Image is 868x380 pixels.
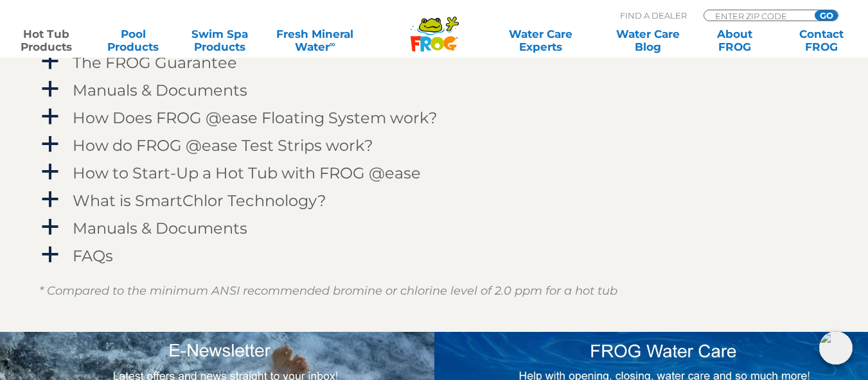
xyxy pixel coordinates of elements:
[73,82,247,99] h4: Manuals & Documents
[620,10,687,21] p: Find A Dealer
[13,28,80,53] a: Hot TubProducts
[40,80,60,99] span: a
[73,54,237,71] h4: The FROG Guarantee
[819,331,853,365] img: openIcon
[788,28,855,53] a: ContactFROG
[73,109,438,126] h4: How Does FROG @ease Floating System work?
[40,135,60,154] span: a
[73,192,326,209] h4: What is SmartChlor Technology?
[39,78,829,102] a: a Manuals & Documents
[40,218,60,237] span: a
[100,28,167,53] a: PoolProducts
[39,106,829,130] a: a How Does FROG @ease Floating System work?
[73,137,373,154] h4: How do FROG @ease Test Strips work?
[40,162,60,182] span: a
[273,28,357,53] a: Fresh MineralWater∞
[815,10,838,21] input: GO
[39,244,829,268] a: a FAQs
[714,10,801,21] input: Zip Code Form
[186,28,254,53] a: Swim SpaProducts
[330,39,335,49] sup: ∞
[40,52,60,71] span: a
[39,284,617,298] em: * Compared to the minimum ANSI recommended bromine or chlorine level of 2.0 ppm for a hot tub
[614,28,682,53] a: Water CareBlog
[40,190,60,209] span: a
[39,51,829,74] a: a The FROG Guarantee
[40,245,60,264] span: a
[73,247,113,264] h4: FAQs
[39,161,829,185] a: a How to Start-Up a Hot Tub with FROG @ease
[73,164,421,182] h4: How to Start-Up a Hot Tub with FROG @ease
[40,107,60,126] span: a
[39,189,829,212] a: a What is SmartChlor Technology?
[486,28,595,53] a: Water CareExperts
[39,216,829,240] a: a Manuals & Documents
[39,134,829,157] a: a How do FROG @ease Test Strips work?
[73,220,247,237] h4: Manuals & Documents
[701,28,768,53] a: AboutFROG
